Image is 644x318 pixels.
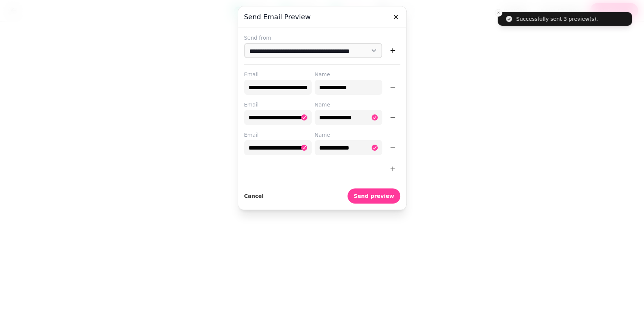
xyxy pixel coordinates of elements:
[244,71,312,78] label: Email
[315,101,382,108] label: Name
[244,12,400,22] h3: Send email preview
[244,188,264,204] button: Cancel
[315,71,382,78] label: Name
[315,131,382,139] label: Name
[244,101,312,108] label: Email
[347,188,400,204] button: Send preview
[244,193,264,199] span: Cancel
[244,34,400,42] label: Send from
[354,193,394,199] span: Send preview
[244,131,312,139] label: Email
